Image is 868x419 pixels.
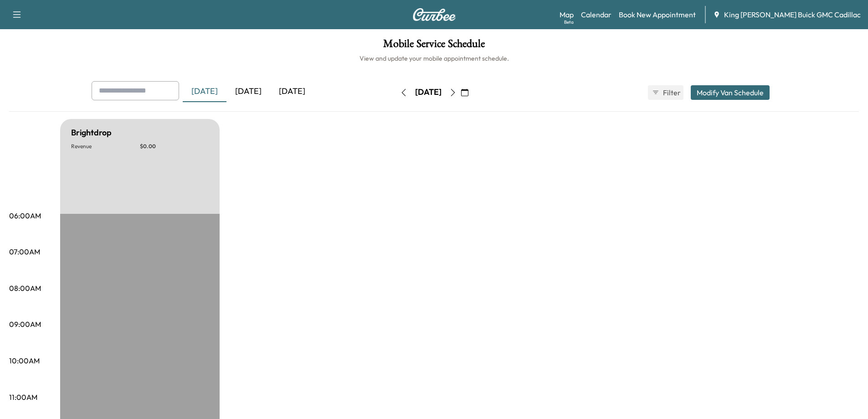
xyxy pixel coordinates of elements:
a: Calendar [581,9,611,20]
div: Beta [564,19,574,26]
button: Modify Van Schedule [691,85,770,100]
span: Filter [663,87,679,98]
div: [DATE] [226,81,270,102]
p: $ 0.00 [140,143,209,150]
h1: Mobile Service Schedule [9,38,859,54]
span: King [PERSON_NAME] Buick GMC Cadillac [724,9,861,20]
p: 09:00AM [9,319,41,330]
p: 11:00AM [9,392,37,403]
h6: View and update your mobile appointment schedule. [9,54,859,63]
div: [DATE] [270,81,314,102]
a: MapBeta [560,9,574,20]
h5: Brightdrop [71,126,112,139]
p: Revenue [71,143,140,150]
p: 08:00AM [9,283,41,294]
img: Curbee Logo [412,8,456,21]
p: 07:00AM [9,246,40,257]
a: Book New Appointment [619,9,696,20]
p: 06:00AM [9,210,41,221]
div: [DATE] [415,87,442,98]
button: Filter [648,85,683,100]
p: 10:00AM [9,355,40,366]
div: [DATE] [183,81,226,102]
